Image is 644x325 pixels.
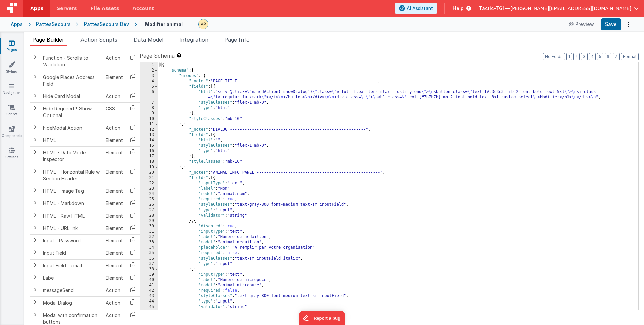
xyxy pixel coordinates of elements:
[40,166,103,185] td: HTML - Horizontal Rule w Section Header
[140,267,158,272] div: 38
[103,197,126,210] td: Element
[140,170,158,175] div: 20
[140,165,158,170] div: 19
[40,284,103,296] td: messageSend
[30,5,43,12] span: Apps
[140,218,158,224] div: 29
[103,134,126,146] td: Element
[140,197,158,202] div: 25
[395,3,437,14] button: AI Assistant
[140,229,158,234] div: 31
[140,288,158,293] div: 42
[103,166,126,185] td: Element
[543,53,565,60] button: No Folds
[199,19,208,29] img: c78abd8586fb0502950fd3f28e86ae42
[179,36,208,43] span: Integration
[140,224,158,229] div: 30
[140,143,158,148] div: 15
[140,310,158,315] div: 46
[140,175,158,181] div: 21
[133,36,163,43] span: Data Model
[140,122,158,127] div: 11
[40,247,103,259] td: Input Field
[140,256,158,261] div: 36
[224,36,250,43] span: Page Info
[57,5,77,12] span: Servers
[40,52,103,71] td: Function - Scrolls to Validation
[140,159,158,165] div: 18
[597,53,603,60] button: 5
[40,296,103,309] td: Modal Dialog
[299,311,345,325] iframe: Marker.io feedback button
[103,234,126,247] td: Element
[103,90,126,102] td: Action
[565,19,598,30] button: Preview
[103,210,126,222] td: Element
[103,247,126,259] td: Element
[589,53,596,60] button: 4
[140,52,175,60] span: Page Schema
[140,116,158,122] div: 10
[566,53,572,60] button: 1
[140,202,158,207] div: 26
[407,5,433,12] span: AI Assistant
[40,210,103,222] td: HTML - Raw HTML
[140,207,158,213] div: 27
[40,102,103,122] td: Hide Required * Show Optional
[103,259,126,272] td: Element
[140,186,158,191] div: 23
[103,146,126,166] td: Element
[140,250,158,256] div: 35
[140,299,158,304] div: 44
[32,36,64,43] span: Page Builder
[581,53,588,60] button: 3
[145,21,183,27] h4: Modifier animal
[453,5,464,12] span: Help
[40,71,103,90] td: Google Places Address Field
[40,134,103,146] td: HTML
[40,197,103,210] td: HTML - Markdown
[140,111,158,116] div: 9
[140,79,158,84] div: 4
[140,84,158,89] div: 5
[80,36,117,43] span: Action Scripts
[140,62,158,68] div: 1
[91,5,119,12] span: File Assets
[621,53,639,60] button: Format
[140,138,158,143] div: 14
[140,68,158,73] div: 2
[40,272,103,284] td: Label
[40,234,103,247] td: Input - Password
[103,272,126,284] td: Element
[103,222,126,234] td: Element
[140,105,158,111] div: 8
[103,122,126,134] td: Action
[140,181,158,186] div: 22
[140,277,158,283] div: 40
[140,154,158,159] div: 17
[140,213,158,218] div: 28
[510,5,631,12] span: [PERSON_NAME][EMAIL_ADDRESS][DOMAIN_NAME]
[479,5,639,12] button: Tactic-TGI — [PERSON_NAME][EMAIL_ADDRESS][DOMAIN_NAME]
[140,293,158,299] div: 43
[140,261,158,267] div: 37
[103,185,126,197] td: Element
[40,222,103,234] td: HTML - URL link
[103,102,126,122] td: CSS
[140,272,158,277] div: 39
[103,284,126,296] td: Action
[613,53,620,60] button: 7
[140,191,158,197] div: 24
[573,53,580,60] button: 2
[40,259,103,272] td: Input Field - email
[40,185,103,197] td: HTML - Image Tag
[40,146,103,166] td: HTML - Data Model Inspector
[140,304,158,310] div: 45
[140,100,158,105] div: 7
[140,89,158,100] div: 6
[624,19,633,29] button: Options
[605,53,611,60] button: 6
[140,240,158,245] div: 33
[140,148,158,154] div: 16
[140,73,158,79] div: 3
